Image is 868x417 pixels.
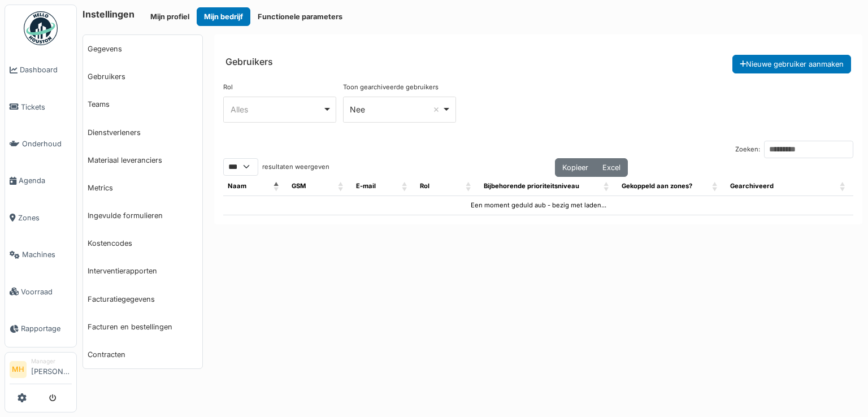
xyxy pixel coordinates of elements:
span: Voorraad [21,286,72,297]
span: Gekoppeld aan zones?: Activate to sort [712,177,719,196]
button: Kopieer [555,158,596,177]
span: E-mail [356,182,376,190]
span: GSM [292,182,306,190]
span: Rapportage [21,323,72,334]
span: Dashboard [20,64,72,75]
img: Badge_color-CXgf-gQk.svg [24,11,58,45]
span: Bijbehorende prioriteitsniveau [484,182,579,190]
span: GSM: Activate to sort [338,177,345,196]
a: Rapportage [5,310,76,347]
span: Gekoppeld aan zones? [622,182,692,190]
a: Teams [83,90,202,118]
span: Onderhoud [22,138,72,149]
a: Voorraad [5,273,76,310]
label: Rol [223,82,233,92]
a: Gegevens [83,35,202,63]
a: Dienstverleners [83,119,202,146]
button: Functionele parameters [250,7,350,26]
li: MH [10,361,27,378]
span: Agenda [19,175,72,186]
div: Manager [31,357,72,366]
h6: Instellingen [83,9,134,20]
a: Gebruikers [83,63,202,90]
button: Remove item: 'false' [431,104,442,115]
a: Onderhoud [5,125,76,162]
div: Nee [350,103,442,115]
span: Naam [228,182,246,190]
button: Nieuwe gebruiker aanmaken [732,55,851,73]
span: E-mail: Activate to sort [402,177,409,196]
span: : Activate to sort [840,177,847,196]
a: Facturatiegegevens [83,285,202,313]
span: Bijbehorende prioriteitsniveau : Activate to sort [604,177,610,196]
span: Excel [602,163,620,172]
a: Zones [5,199,76,236]
button: Excel [595,158,628,177]
li: [PERSON_NAME] [31,357,72,381]
a: Machines [5,236,76,273]
div: Alles [231,103,323,115]
span: Rol: Activate to sort [466,177,472,196]
td: Een moment geduld aub - bezig met laden... [223,196,853,215]
a: Facturen en bestellingen [83,313,202,341]
h6: Gebruikers [225,57,273,67]
label: resultaten weergeven [262,162,329,172]
a: Agenda [5,162,76,199]
span: Machines [22,249,72,260]
a: Interventierapporten [83,257,202,285]
a: Contracten [83,341,202,368]
span: Kopieer [562,163,588,172]
span: Gearchiveerd [730,182,774,190]
label: Zoeken: [735,145,760,154]
span: Tickets [21,102,72,112]
a: Dashboard [5,51,76,88]
span: Rol [420,182,429,190]
a: Ingevulde formulieren [83,202,202,229]
a: Kostencodes [83,229,202,257]
span: Naam: Activate to invert sorting [274,177,280,196]
button: Mijn profiel [143,7,197,26]
a: Tickets [5,88,76,125]
button: Mijn bedrijf [197,7,250,26]
a: Metrics [83,174,202,202]
a: MH Manager[PERSON_NAME] [10,357,72,384]
a: Materiaal leveranciers [83,146,202,174]
label: Toon gearchiveerde gebruikers [343,82,439,92]
span: Zones [18,212,72,223]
